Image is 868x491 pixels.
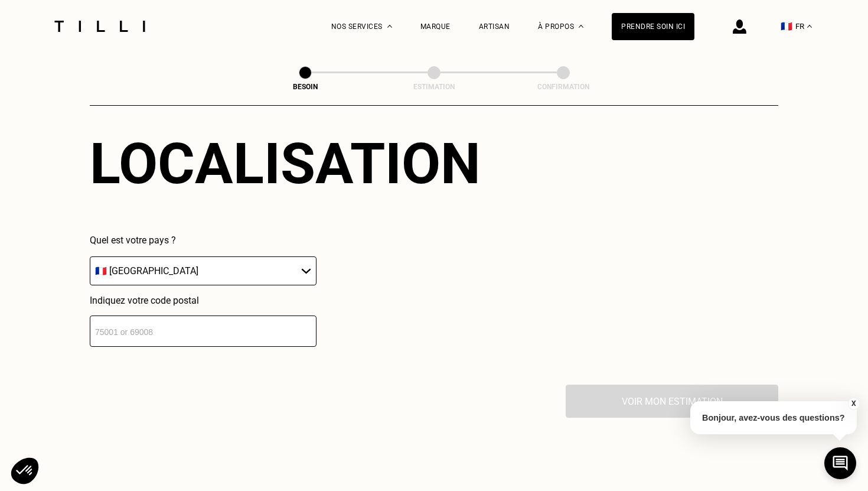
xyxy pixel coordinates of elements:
input: 75001 or 69008 [90,316,316,347]
div: Confirmation [504,83,622,91]
img: menu déroulant [807,25,812,28]
p: Bonjour, avez-vous des questions? [690,401,857,434]
p: Quel est votre pays ? [90,235,316,246]
span: 🇫🇷 [781,21,792,32]
a: Prendre soin ici [612,13,694,40]
img: icône connexion [733,19,746,34]
img: Menu déroulant [387,25,392,28]
a: Marque [420,22,451,31]
img: Menu déroulant à propos [579,25,583,28]
div: Localisation [90,131,481,197]
p: Indiquez votre code postal [90,295,316,306]
div: Estimation [375,83,493,91]
button: X [847,397,859,410]
div: Besoin [246,83,364,91]
img: Logo du service de couturière Tilli [50,21,149,32]
a: Artisan [479,22,510,31]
